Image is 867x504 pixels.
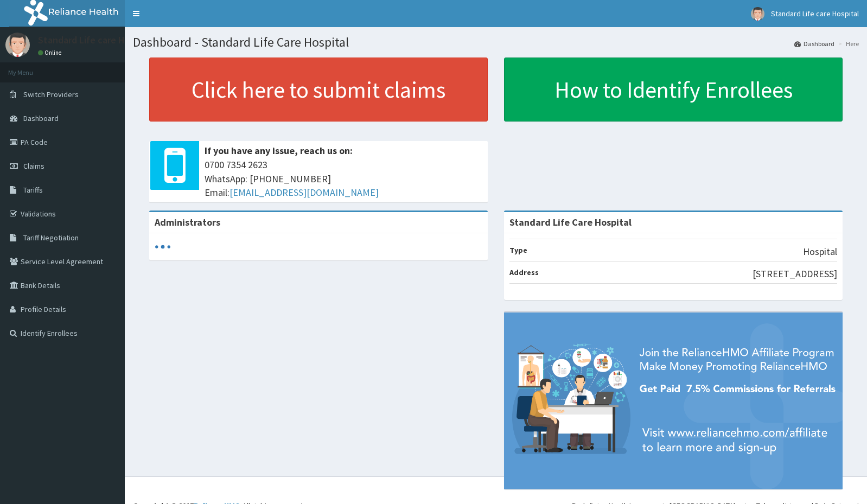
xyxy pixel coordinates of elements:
b: Administrators [155,216,220,228]
a: How to Identify Enrollees [504,58,843,122]
strong: Standard Life Care Hospital [509,216,632,228]
span: Tariffs [23,185,43,195]
b: Address [509,267,539,277]
img: User Image [5,33,30,57]
img: User Image [751,7,764,21]
li: Here [836,39,859,48]
p: Standard Life care Hospital [38,35,154,45]
b: Type [509,245,527,255]
span: Dashboard [23,113,59,123]
a: Dashboard [794,39,834,48]
b: If you have any issue, reach us on: [205,144,353,157]
span: 0700 7354 2623 WhatsApp: [PHONE_NUMBER] Email: [205,158,482,200]
span: Claims [23,161,44,171]
h1: Dashboard - Standard Life Care Hospital [133,35,859,49]
p: Hospital [803,245,837,259]
p: [STREET_ADDRESS] [753,267,837,281]
a: Click here to submit claims [149,58,488,122]
span: Tariff Negotiation [23,233,79,243]
img: provider-team-banner.png [504,312,843,490]
a: [EMAIL_ADDRESS][DOMAIN_NAME] [229,186,379,199]
a: Online [38,49,64,56]
span: Switch Providers [23,90,79,99]
span: Standard Life care Hospital [771,9,859,18]
svg: audio-loading [155,239,171,255]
